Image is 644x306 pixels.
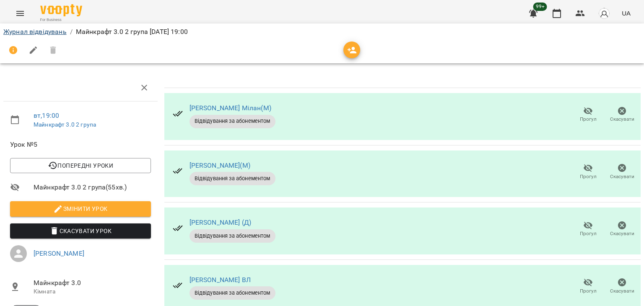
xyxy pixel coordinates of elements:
a: [PERSON_NAME] Мілан(М) [190,104,271,112]
a: вт , 19:00 [34,112,59,119]
span: Прогул [580,230,597,237]
button: UA [618,5,634,21]
button: Попередні уроки [10,158,151,173]
button: Скасувати [605,218,639,241]
span: Відвідування за абонементом [190,289,275,297]
button: Прогул [571,160,605,184]
span: UA [622,9,631,18]
span: For Business [40,17,82,23]
button: Menu [10,3,30,23]
span: Скасувати Урок [17,226,144,236]
span: Прогул [580,173,597,180]
span: Змінити урок [17,204,144,214]
span: 99+ [533,3,547,11]
button: Скасувати [605,275,639,298]
span: Скасувати [610,230,634,237]
span: Відвідування за абонементом [190,117,275,125]
button: Прогул [571,218,605,241]
p: Майнкрафт 3.0 2 група [DATE] 19:00 [76,27,188,37]
button: Змінити урок [10,201,151,216]
nav: breadcrumb [3,27,641,37]
a: [PERSON_NAME](М) [190,161,250,169]
span: Майнкрафт 3.0 [34,278,151,288]
li: / [70,27,73,37]
p: Кімната [34,288,151,296]
span: Скасувати [610,116,634,123]
a: Журнал відвідувань [3,28,67,36]
span: Попередні уроки [17,161,144,171]
button: Прогул [571,103,605,127]
img: avatar_s.png [598,8,610,19]
button: Скасувати [605,160,639,184]
img: Voopty Logo [40,4,82,16]
button: Скасувати [605,103,639,127]
span: Прогул [580,116,597,123]
span: Відвідування за абонементом [190,175,275,182]
span: Скасувати [610,173,634,180]
span: Майнкрафт 3.0 2 група ( 55 хв. ) [34,182,151,192]
span: Урок №5 [10,140,151,150]
button: Прогул [571,275,605,298]
a: [PERSON_NAME] [34,249,84,257]
a: [PERSON_NAME] ВЛ [190,276,251,284]
span: Прогул [580,288,597,295]
a: Майнкрафт 3.0 2 група [34,121,96,128]
a: [PERSON_NAME] (Д) [190,218,252,226]
button: Скасувати Урок [10,223,151,239]
span: Скасувати [610,288,634,295]
span: Відвідування за абонементом [190,232,275,240]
